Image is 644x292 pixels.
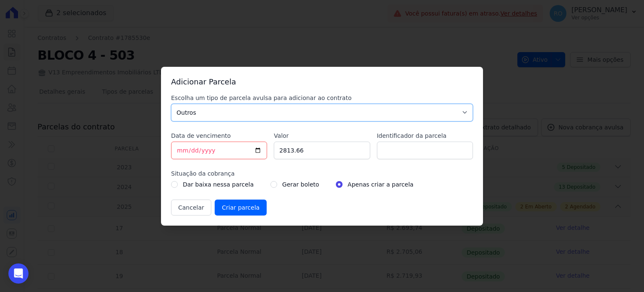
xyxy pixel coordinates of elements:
[215,200,267,216] input: Criar parcela
[348,179,413,189] label: Apenas criar a parcela
[171,77,473,87] h3: Adicionar Parcela
[171,94,473,102] label: Escolha um tipo de parcela avulsa para adicionar ao contrato
[377,132,473,140] label: Identificador da parcela
[8,263,29,284] div: Open Intercom Messenger
[171,200,211,216] button: Cancelar
[171,132,267,140] label: Data de vencimento
[282,179,319,189] label: Gerar boleto
[183,179,254,189] label: Dar baixa nessa parcela
[274,132,370,140] label: Valor
[171,169,473,178] label: Situação da cobrança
